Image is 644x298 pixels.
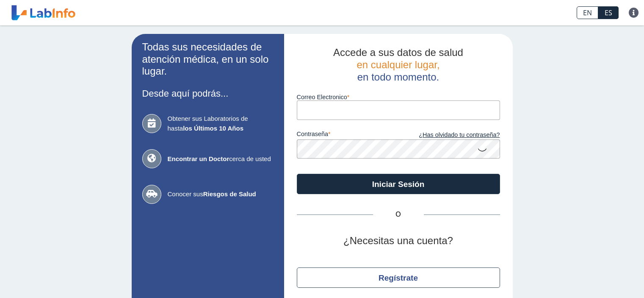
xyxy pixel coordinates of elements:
h3: Desde aquí podrás... [142,88,274,99]
a: ¿Has olvidado tu contraseña? [398,131,500,140]
a: ES [598,6,619,19]
span: O [373,209,424,220]
span: en todo momento. [357,71,439,83]
h2: Todas sus necesidades de atención médica, en un solo lugar. [142,41,274,78]
a: EN [577,6,598,19]
span: cerca de usted [168,154,274,164]
h2: ¿Necesitas una cuenta? [297,235,500,247]
b: Riesgos de Salud [203,190,256,198]
b: Encontrar un Doctor [168,155,229,162]
span: Conocer sus [168,189,274,199]
span: Accede a sus datos de salud [333,47,463,58]
span: Obtener sus Laboratorios de hasta [168,114,274,133]
label: Correo Electronico [297,94,500,100]
button: Regístrate [297,267,500,288]
label: contraseña [297,131,398,140]
span: en cualquier lugar, [357,59,439,70]
button: Iniciar Sesión [297,174,500,194]
b: los Últimos 10 Años [183,125,243,132]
